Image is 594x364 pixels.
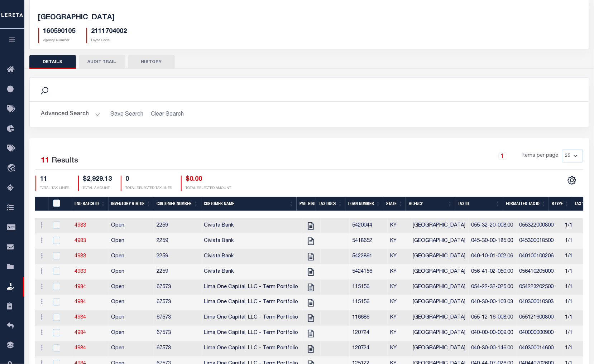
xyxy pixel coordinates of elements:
[388,341,410,357] td: KY
[154,234,201,249] td: 2259
[186,176,231,184] h4: $0.00
[29,55,76,69] button: DETAILS
[41,107,101,121] button: Advanced Search
[469,280,517,295] td: 054-22-32-025.00
[469,264,517,280] td: 056-41-02-050.00
[562,311,586,326] td: 1/1
[388,234,410,249] td: KY
[350,311,388,326] td: 116686
[75,300,86,305] a: 4984
[562,234,586,249] td: 1/1
[201,326,301,341] td: Lima One Capital, LLC - Term Portfolio
[154,341,201,357] td: 67573
[562,280,586,295] td: 1/1
[406,197,455,212] th: Agency: activate to sort column ascending
[109,341,154,357] td: Open
[154,280,201,295] td: 67573
[410,326,469,341] td: [GEOGRAPHIC_DATA]
[49,197,72,212] th: QID
[201,295,301,311] td: Lima One Capital, LLC - Term Portfolio
[126,176,172,184] h4: 0
[562,249,586,264] td: 1/1
[469,311,517,326] td: 055-12-16-008.00
[109,249,154,264] td: Open
[388,264,410,280] td: KY
[549,197,572,212] th: RType: activate to sort column ascending
[503,197,549,212] th: Formatted Tax Id: activate to sort column ascending
[75,315,86,320] a: 4984
[201,311,301,326] td: Lima One Capital, LLC - Term Portfolio
[91,38,127,43] p: Payee Code
[350,234,388,249] td: 5418652
[517,341,562,357] td: 040300014600
[562,341,586,357] td: 1/1
[41,157,50,165] span: 11
[517,295,562,311] td: 040300010303
[350,295,388,311] td: 115156
[201,341,301,357] td: Lima One Capital, LLC - Term Portfolio
[75,346,86,351] a: 4984
[297,197,316,212] th: Pmt Hist
[316,197,345,212] th: Tax Docs: activate to sort column ascending
[154,249,201,264] td: 2259
[75,269,86,274] a: 4983
[455,197,503,212] th: Tax Id: activate to sort column ascending
[109,218,154,234] td: Open
[38,14,115,21] span: [GEOGRAPHIC_DATA]
[517,326,562,341] td: 040000000900
[410,341,469,357] td: [GEOGRAPHIC_DATA]
[83,176,112,184] h4: $2,929.13
[154,218,201,234] td: 2259
[201,249,301,264] td: Civista Bank
[469,326,517,341] td: 040-00-00-009.00
[562,218,586,234] td: 1/1
[75,223,86,228] a: 4983
[350,341,388,357] td: 120724
[201,264,301,280] td: Civista Bank
[201,280,301,295] td: Lima One Capital, LLC - Term Portfolio
[350,218,388,234] td: 5420044
[154,264,201,280] td: 2259
[410,234,469,249] td: [GEOGRAPHIC_DATA]
[109,264,154,280] td: Open
[388,295,410,311] td: KY
[109,197,154,212] th: Inventory Status: activate to sort column ascending
[154,197,201,212] th: Customer Number: activate to sort column ascending
[469,234,517,249] td: 045-30-00-185.00
[517,280,562,295] td: 054223202500
[201,218,301,234] td: Civista Bank
[35,197,49,212] th: &nbsp;&nbsp;&nbsp;&nbsp;&nbsp;&nbsp;&nbsp;&nbsp;&nbsp;&nbsp;
[410,311,469,326] td: [GEOGRAPHIC_DATA]
[388,280,410,295] td: KY
[52,155,78,167] label: Results
[109,311,154,326] td: Open
[517,311,562,326] td: 055121600800
[75,285,86,290] a: 4984
[79,55,125,69] button: AUDIT TRAIL
[43,38,76,43] p: Agency Number
[469,218,517,234] td: 055-32-20-008.00
[109,280,154,295] td: Open
[410,295,469,311] td: [GEOGRAPHIC_DATA]
[7,164,18,173] i: travel_explore
[562,295,586,311] td: 1/1
[469,249,517,264] td: 040-10-01-002.06
[75,238,86,243] a: 4983
[83,186,112,191] p: TOTAL AMOUNT
[388,249,410,264] td: KY
[410,264,469,280] td: [GEOGRAPHIC_DATA]
[109,326,154,341] td: Open
[517,234,562,249] td: 045300018500
[126,186,172,191] p: TOTAL SELECTED TAXLINES
[40,176,70,184] h4: 11
[388,311,410,326] td: KY
[154,295,201,311] td: 67573
[109,295,154,311] td: Open
[186,186,231,191] p: TOTAL SELECTED AMOUNT
[517,264,562,280] td: 056410205000
[350,249,388,264] td: 5422891
[522,152,559,160] span: Items per page
[128,55,175,69] button: HISTORY
[383,197,406,212] th: State: activate to sort column ascending
[40,186,70,191] p: TOTAL TAX LINES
